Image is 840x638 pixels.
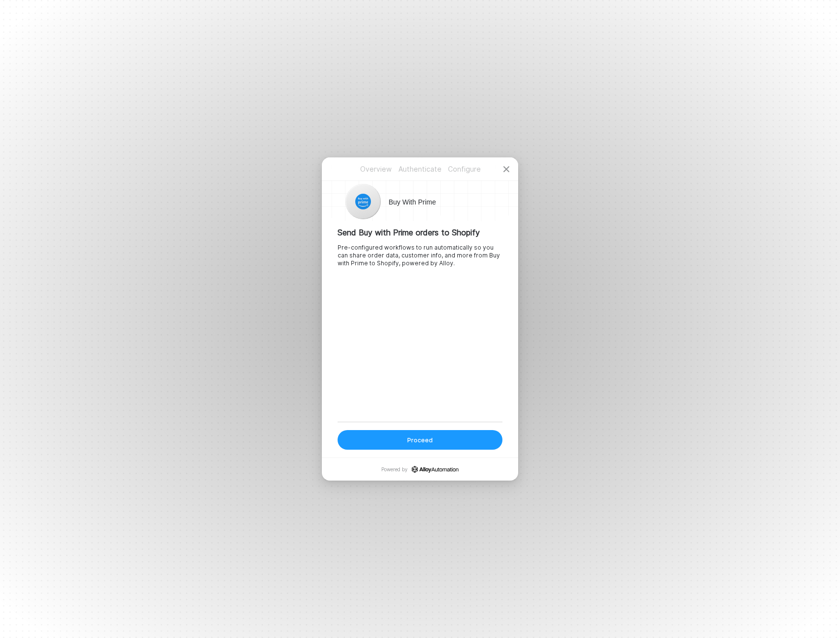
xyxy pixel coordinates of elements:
[407,436,433,444] div: Proceed
[338,244,502,267] div: Pre-configured workflows to run automatically so you can share order data, customer info, and mor...
[381,466,459,473] p: Powered by
[398,164,442,174] p: Authenticate
[338,430,502,450] button: Proceed
[338,228,502,238] div: Send Buy with Prime orders to Shopify
[389,197,436,207] h1: Buy With Prime
[354,164,398,174] p: Overview
[355,194,371,209] img: icon
[412,466,459,473] a: icon-success
[502,165,510,173] span: icon-close
[442,164,486,174] p: Configure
